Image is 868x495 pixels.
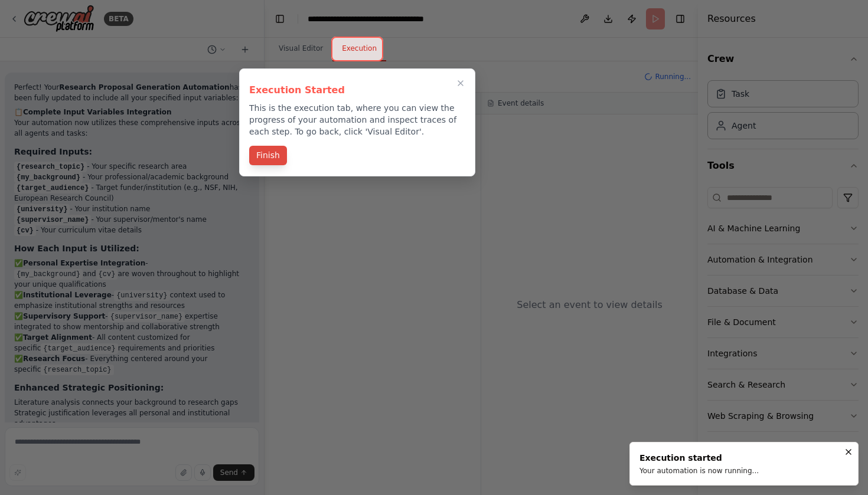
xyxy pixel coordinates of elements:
div: Your automation is now running... [639,466,759,476]
button: Hide left sidebar [272,11,288,27]
h3: Execution Started [249,83,465,97]
button: Close walkthrough [453,76,468,90]
p: This is the execution tab, where you can view the progress of your automation and inspect traces ... [249,102,465,137]
button: Finish [249,146,287,165]
div: Execution started [639,452,759,464]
